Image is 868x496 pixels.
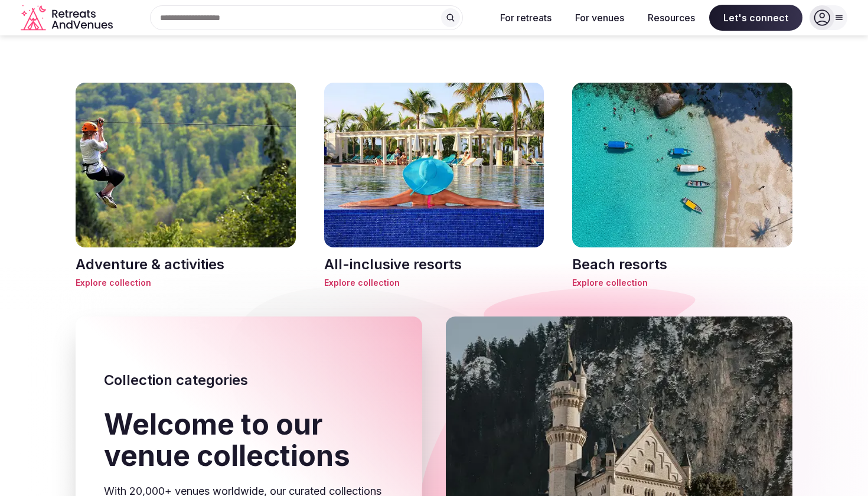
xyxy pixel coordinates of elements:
a: Adventure & activitiesAdventure & activitiesExplore collection [76,83,296,288]
img: Adventure & activities [76,83,296,247]
button: Resources [638,5,704,31]
img: All-inclusive resorts [324,83,544,247]
span: Explore collection [572,277,792,289]
svg: Retreats and Venues company logo [21,5,115,31]
span: Let's connect [709,5,802,31]
a: All-inclusive resortsAll-inclusive resortsExplore collection [324,83,544,288]
h2: Collection categories [104,370,394,390]
span: Explore collection [324,277,544,289]
h3: All-inclusive resorts [324,254,544,275]
a: Beach resortsBeach resortsExplore collection [572,83,792,288]
span: Explore collection [76,277,296,289]
img: Beach resorts [572,83,792,247]
button: For venues [566,5,634,31]
button: For retreats [491,5,561,31]
h3: Adventure & activities [76,254,296,275]
h1: Welcome to our venue collections [104,409,394,472]
h3: Beach resorts [572,254,792,275]
a: Visit the homepage [21,5,115,31]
